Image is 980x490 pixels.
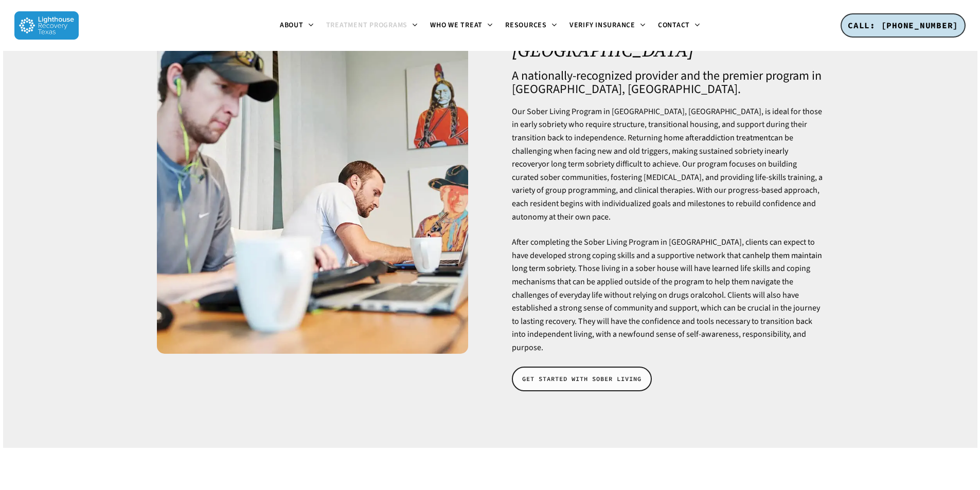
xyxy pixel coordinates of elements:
a: CALL: [PHONE_NUMBER] [841,13,966,38]
p: After completing the Sober Living Program in [GEOGRAPHIC_DATA], clients can expect to have develo... [512,236,823,354]
a: alcohol [698,289,724,301]
span: CALL: [PHONE_NUMBER] [848,20,958,30]
p: Our Sober Living Program in [GEOGRAPHIC_DATA], [GEOGRAPHIC_DATA], is ideal for those in early sob... [512,105,823,236]
span: Treatment Programs [326,20,408,30]
h4: A nationally-recognized provider and the premier program in [GEOGRAPHIC_DATA], [GEOGRAPHIC_DATA]. [512,69,823,96]
a: About [274,22,320,30]
span: Resources [505,20,547,30]
span: Who We Treat [430,20,483,30]
span: Contact [658,20,690,30]
a: Resources [499,22,563,30]
a: GET STARTED WITH SOBER LIVING [512,367,652,391]
a: Treatment Programs [320,22,424,30]
span: Verify Insurance [569,20,635,30]
img: Lighthouse Recovery Texas [14,11,79,40]
span: About [280,20,304,30]
a: Contact [652,22,706,30]
span: GET STARTED WITH SOBER LIVING [522,374,642,384]
a: Who We Treat [424,22,499,30]
a: early recovery [512,146,788,170]
a: addiction treatment [702,132,771,143]
a: Verify Insurance [563,22,652,30]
